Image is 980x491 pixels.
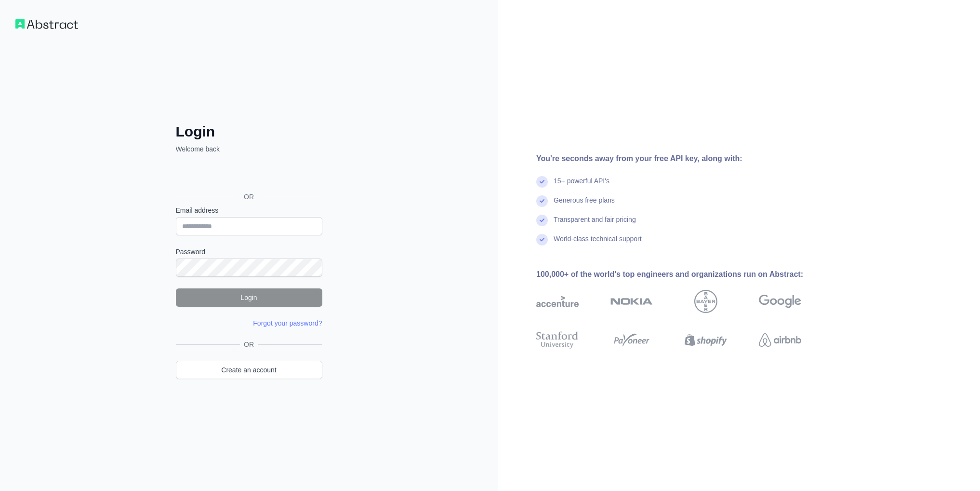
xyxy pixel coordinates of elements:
[240,340,258,349] span: OR
[253,319,322,327] a: Forgot your password?
[176,247,322,257] label: Password
[610,329,653,351] img: payoneer
[554,176,609,195] div: 15+ powerful API's
[554,195,615,215] div: Generous free plans
[554,215,636,234] div: Transparent and fair pricing
[536,153,832,164] div: You're seconds away from your free API key, along with:
[759,329,801,351] img: airbnb
[536,234,548,245] img: check mark
[536,215,548,226] img: check mark
[176,361,322,379] a: Create an account
[536,329,579,351] img: stanford university
[15,19,78,29] img: Workflow
[176,144,322,154] p: Welcome back
[610,290,653,313] img: nokia
[759,290,801,313] img: google
[536,176,548,188] img: check mark
[171,164,325,186] iframe: Sign in with Google Button
[176,288,322,307] button: Login
[536,269,832,280] div: 100,000+ of the world's top engineers and organizations run on Abstract:
[536,290,579,313] img: accenture
[176,205,322,215] label: Email address
[536,195,548,207] img: check mark
[176,123,322,140] h2: Login
[685,329,727,351] img: shopify
[694,290,717,313] img: bayer
[554,234,642,253] div: World-class technical support
[236,192,262,202] span: OR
